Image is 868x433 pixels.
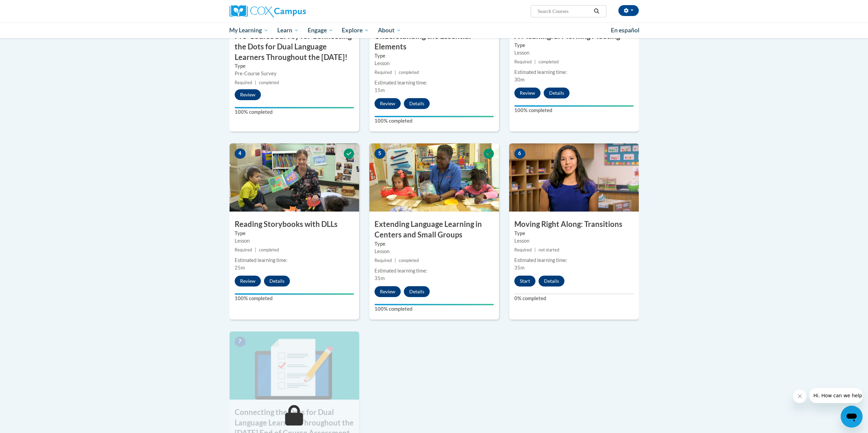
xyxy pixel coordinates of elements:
img: Course Image [369,143,499,212]
a: Learn [273,22,303,38]
label: 100% completed [374,305,494,313]
span: 35m [374,275,385,281]
span: 25m [235,265,245,270]
label: Type [514,42,634,49]
label: 0% completed [514,295,634,302]
span: 7 [235,337,246,347]
span: completed [539,59,559,64]
span: 4 [235,149,246,159]
button: Details [539,276,564,287]
button: Review [235,276,261,287]
span: My Learning [229,26,268,34]
div: Estimated learning time: [374,79,494,87]
span: | [395,70,396,75]
button: Review [235,89,261,100]
button: Details [404,286,430,297]
label: 100% completed [235,108,354,116]
button: Details [264,276,290,287]
a: About [373,22,406,38]
h3: Moving Right Along: Transitions [509,219,639,230]
span: 15m [374,87,385,93]
span: | [255,80,256,85]
div: Your progress [235,293,354,295]
iframe: Button to launch messaging window [841,406,863,428]
span: | [534,59,536,64]
span: Engage [308,26,333,34]
h3: Extending Language Learning in Centers and Small Groups [369,219,499,240]
span: completed [399,258,419,263]
a: Explore [337,22,373,38]
span: Required [235,247,252,252]
a: En español [606,23,644,37]
iframe: Close message [793,389,807,403]
a: My Learning [225,22,273,38]
span: completed [259,247,279,252]
button: Review [514,88,541,98]
div: Lesson [374,248,494,255]
button: Review [374,286,401,297]
div: Lesson [374,60,494,67]
iframe: Message from company [809,388,863,403]
div: Lesson [514,237,634,245]
label: Type [374,240,494,248]
div: Your progress [374,304,494,305]
button: Review [374,98,401,109]
button: Account Settings [618,5,639,16]
span: Required [235,80,252,85]
label: Type [514,230,634,237]
div: Estimated learning time: [235,257,354,264]
h3: Reading Storybooks with DLLs [230,219,359,230]
span: 5 [374,149,385,159]
span: completed [259,80,279,85]
div: Lesson [235,237,354,245]
span: Required [374,70,392,75]
img: Cox Campus [230,5,306,17]
label: 100% completed [514,107,634,114]
div: Your progress [235,107,354,108]
div: Estimated learning time: [514,257,634,264]
a: Engage [303,22,338,38]
span: Explore [342,26,369,34]
span: Required [514,59,532,64]
span: not started [539,247,559,252]
img: Course Image [230,143,359,212]
div: Estimated learning time: [514,68,634,76]
span: About [378,26,401,34]
div: Lesson [514,49,634,57]
label: Type [235,230,354,237]
span: Learn [277,26,299,34]
label: 100% completed [235,295,354,302]
span: 30m [514,77,525,82]
div: Estimated learning time: [374,267,494,275]
div: Main menu [219,22,649,38]
span: Required [374,258,392,263]
label: 100% completed [374,117,494,125]
h3: Pre-Course Survey for Connecting the Dots for Dual Language Learners Throughout the [DATE]! [230,31,359,62]
a: Cox Campus [230,5,359,17]
button: Details [404,98,430,109]
span: Required [514,247,532,252]
span: Hi. How can we help? [4,5,55,10]
button: Details [544,88,570,98]
span: 6 [514,149,525,159]
div: Your progress [374,116,494,117]
span: 35m [514,265,525,270]
img: Course Image [509,143,639,212]
div: Pre-Course Survey [235,70,354,77]
button: Search [591,7,602,15]
span: | [255,247,256,252]
button: Start [514,276,535,287]
img: Course Image [230,331,359,400]
span: | [395,258,396,263]
input: Search Courses [537,7,591,15]
div: Your progress [514,105,634,107]
label: Type [235,62,354,70]
span: | [534,247,536,252]
span: completed [399,70,419,75]
span: En español [611,27,639,34]
label: Type [374,52,494,60]
h3: Understanding the Essential Elements [369,31,499,52]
